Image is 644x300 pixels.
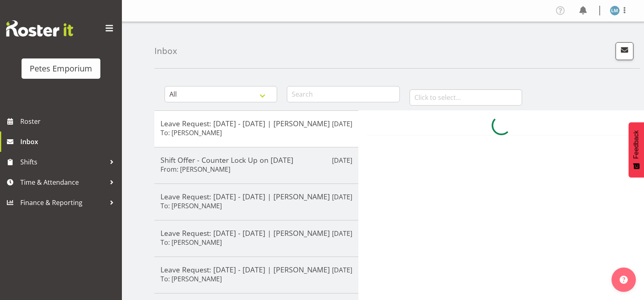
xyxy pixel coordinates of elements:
[160,275,222,283] h6: To: [PERSON_NAME]
[154,46,177,56] h4: Inbox
[332,229,352,238] p: [DATE]
[332,155,352,165] p: [DATE]
[332,265,352,275] p: [DATE]
[30,63,92,75] div: Petes Emporium
[160,129,222,137] h6: To: [PERSON_NAME]
[610,6,620,15] img: lianne-morete5410.jpg
[332,192,352,202] p: [DATE]
[160,238,222,246] h6: To: [PERSON_NAME]
[160,265,352,274] h5: Leave Request: [DATE] - [DATE] | [PERSON_NAME]
[20,176,106,188] span: Time & Attendance
[410,89,522,106] input: Click to select...
[160,192,352,201] h5: Leave Request: [DATE] - [DATE] | [PERSON_NAME]
[160,119,352,128] h5: Leave Request: [DATE] - [DATE] | [PERSON_NAME]
[160,202,222,210] h6: To: [PERSON_NAME]
[633,130,640,159] span: Feedback
[20,196,106,209] span: Finance & Reporting
[20,136,118,148] span: Inbox
[160,165,230,173] h6: From: [PERSON_NAME]
[629,122,644,177] button: Feedback - Show survey
[6,20,73,37] img: Rosterit website logo
[332,119,352,129] p: [DATE]
[160,155,352,164] h5: Shift Offer - Counter Lock Up on [DATE]
[620,276,628,284] img: help-xxl-2.png
[20,115,118,127] span: Roster
[20,156,106,168] span: Shifts
[160,229,352,237] h5: Leave Request: [DATE] - [DATE] | [PERSON_NAME]
[287,86,399,102] input: Search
